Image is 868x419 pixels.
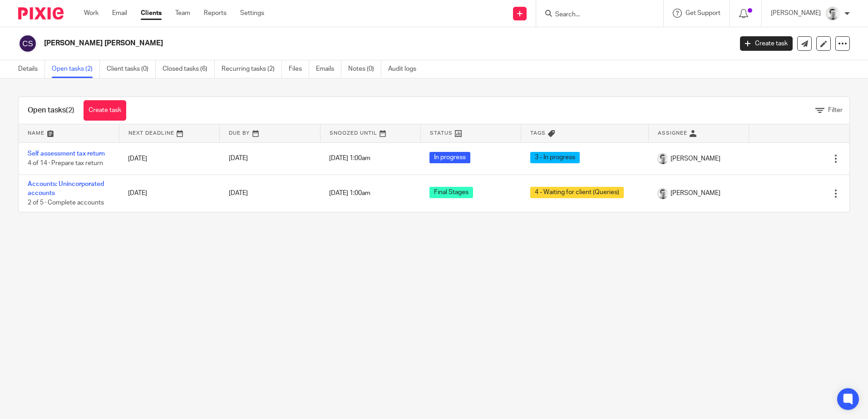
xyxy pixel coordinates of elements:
span: Status [430,131,453,136]
img: Andy_2025.jpg [657,188,668,199]
a: Accounts: Unincorporated accounts [28,181,104,196]
span: Final Stages [429,187,473,198]
span: 3 - In progress [530,152,580,163]
span: [PERSON_NAME] [671,189,720,198]
a: Client tasks (0) [107,60,156,78]
input: Search [554,11,636,19]
a: Reports [204,9,227,18]
span: In progress [429,152,470,163]
a: Create task [740,36,793,51]
a: Recurring tasks (2) [222,60,282,78]
img: Andy_2025.jpg [825,6,840,21]
a: Open tasks (2) [52,60,100,78]
span: 4 - Waiting for client (Queries) [530,187,624,198]
a: Team [175,9,190,18]
a: Email [112,9,127,18]
a: Files [289,60,309,78]
h1: Open tasks [28,106,74,115]
a: Settings [240,9,264,18]
a: Details [18,60,45,78]
span: [PERSON_NAME] [671,154,720,163]
span: [DATE] [229,156,248,162]
td: [DATE] [119,175,219,212]
img: svg%3E [18,34,37,53]
a: Work [84,9,99,18]
span: Tags [530,131,546,136]
a: Self assessment tax return [28,151,105,157]
img: Pixie [18,7,64,19]
a: Emails [316,60,341,78]
a: Notes (0) [348,60,381,78]
span: [DATE] 1:00am [329,156,370,162]
h2: [PERSON_NAME] [PERSON_NAME] [44,39,590,48]
img: Andy_2025.jpg [657,153,668,164]
td: [DATE] [119,142,219,175]
span: Snoozed Until [330,131,377,136]
a: Clients [141,9,162,18]
span: [DATE] [229,190,248,196]
span: 2 of 5 · Complete accounts [28,200,104,206]
span: Filter [828,107,843,113]
a: Closed tasks (6) [163,60,215,78]
a: Create task [84,100,126,121]
p: [PERSON_NAME] [771,9,821,18]
span: 4 of 14 · Prepare tax return [28,160,103,166]
span: Get Support [686,10,720,16]
span: [DATE] 1:00am [329,190,370,197]
a: Audit logs [388,60,423,78]
span: (2) [66,107,74,114]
